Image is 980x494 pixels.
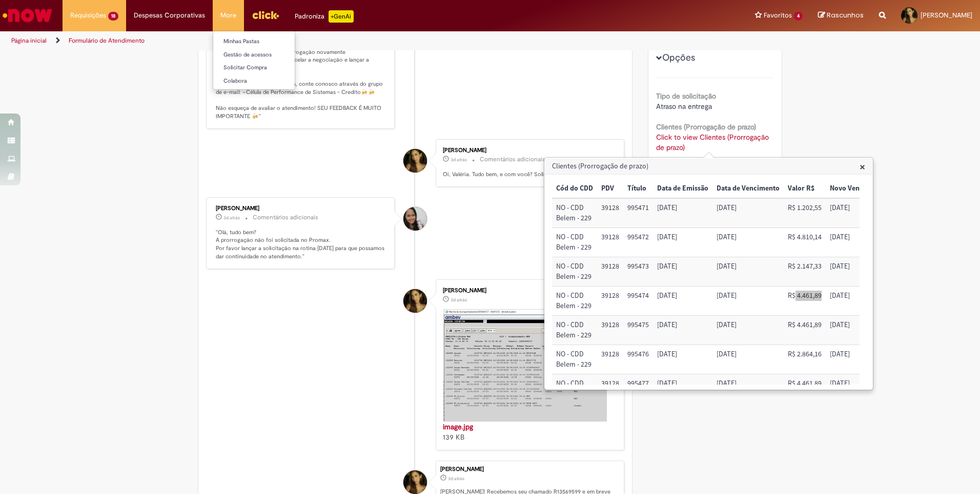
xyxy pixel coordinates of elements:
[403,149,427,173] div: Fernanda Dos Santos Lobato
[818,11,864,21] a: Rascunhos
[826,316,890,345] td: Novo Vencimento: 26/09/2025
[451,157,467,163] span: 3d atrás
[653,316,712,345] td: Data de Emissão: 24/09/2025
[653,198,712,227] td: Data de Emissão: 24/09/2025
[623,345,653,374] td: Título: 995476
[656,132,769,152] a: Click to view Clientes (Prorrogação de prazo)
[764,10,792,21] span: Favoritos
[784,257,826,287] td: Valor R$: R$ 2.147,33
[451,297,467,303] span: 3d atrás
[480,155,545,164] small: Comentários adicionais
[223,215,240,221] span: 3d atrás
[552,257,597,287] td: Cód do CDD: NO - CDD Belem - 229
[552,198,597,227] td: Cód do CDD: NO - CDD Belem - 229
[712,345,784,374] td: Data de Vencimento: 25/09/2025
[712,228,784,257] td: Data de Vencimento: 25/09/2025
[712,198,784,227] td: Data de Vencimento: 25/09/2025
[216,229,386,261] p: "Olá, tudo bem? A prorrogação não foi solicitada no Promax. Por favor lançar a solicitação na rot...
[784,179,826,198] th: Valor R$
[213,75,326,87] a: Colabora
[784,228,826,257] td: Valor R$: R$ 4.810,14
[597,198,623,227] td: PDV: 39128
[712,179,784,198] th: Data de Vencimento
[597,345,623,374] td: PDV: 39128
[597,179,623,198] th: PDV
[448,476,464,482] time: 26/09/2025 10:07:32
[860,160,865,174] span: ×
[108,12,118,21] span: 18
[329,10,354,23] p: +GenAi
[443,147,614,154] div: [PERSON_NAME]
[597,257,623,287] td: PDV: 39128
[597,287,623,316] td: PDV: 39128
[653,228,712,257] td: Data de Emissão: 24/09/2025
[653,287,712,316] td: Data de Emissão: 24/09/2025
[213,62,326,73] a: Solicitar Compra
[712,316,784,345] td: Data de Vencimento: 25/09/2025
[826,198,890,227] td: Novo Vencimento: 26/09/2025
[653,374,712,404] td: Data de Emissão: 24/09/2025
[623,179,653,198] th: Título
[70,10,106,21] span: Requisições
[653,345,712,374] td: Data de Emissão: 24/09/2025
[656,122,756,131] b: Clientes (Prorrogação de prazo)
[220,10,236,21] span: More
[784,316,826,345] td: Valor R$: R$ 4.461,89
[451,157,467,163] time: 26/09/2025 10:31:20
[826,179,890,198] th: Novo Vencimento
[623,316,653,345] td: Título: 995475
[8,31,646,50] ul: Trilhas de página
[784,345,826,374] td: Valor R$: R$ 2.864,16
[443,170,614,179] p: Oi, Valéria. Tudo bem, e com você? Solicitação feita!
[552,345,597,374] td: Cód do CDD: NO - CDD Belem - 229
[295,10,354,23] div: Padroniza
[826,345,890,374] td: Novo Vencimento: 26/09/2025
[443,288,614,294] div: [PERSON_NAME]
[69,36,145,45] a: Formulário de Atendimento
[134,10,205,21] span: Despesas Corporativas
[252,7,279,23] img: click_logo_yellow_360x200.png
[403,289,427,313] div: Fernanda Dos Santos Lobato
[545,158,872,175] h3: Clientes (Prorrogação de prazo)
[653,257,712,287] td: Data de Emissão: 24/09/2025
[597,374,623,404] td: PDV: 39128
[552,316,597,345] td: Cód do CDD: NO - CDD Belem - 229
[784,287,826,316] td: Valor R$: R$ 4.461,89
[223,215,240,221] time: 26/09/2025 10:16:54
[826,228,890,257] td: Novo Vencimento: 26/09/2025
[653,179,712,198] th: Data de Emissão
[623,228,653,257] td: Título: 995472
[712,374,784,404] td: Data de Vencimento: 25/09/2025
[11,36,47,45] a: Página inicial
[552,374,597,404] td: Cód do CDD: NO - CDD Belem - 229
[656,91,716,101] b: Tipo de solicitação
[403,470,427,494] div: Fernanda Dos Santos Lobato
[712,287,784,316] td: Data de Vencimento: 25/09/2025
[552,287,597,316] td: Cód do CDD: NO - CDD Belem - 229
[597,228,623,257] td: PDV: 39128
[552,179,597,198] th: Cód do CDD
[826,257,890,287] td: Novo Vencimento: 26/09/2025
[623,374,653,404] td: Título: 995477
[403,207,427,231] div: Valeria Maria Da Conceicao
[440,466,619,472] div: [PERSON_NAME]
[253,213,318,222] small: Comentários adicionais
[826,287,890,316] td: Novo Vencimento: 26/09/2025
[1,5,54,26] img: ServiceNow
[623,287,653,316] td: Título: 995474
[656,102,712,111] span: Atraso na entrega
[216,205,386,212] div: [PERSON_NAME]
[826,374,890,404] td: Novo Vencimento: 26/09/2025
[921,11,972,20] span: [PERSON_NAME]
[712,257,784,287] td: Data de Vencimento: 25/09/2025
[443,422,473,431] a: image.jpg
[784,198,826,227] td: Valor R$: R$ 1.202,55
[443,422,614,442] div: 139 KB
[827,10,864,20] span: Rascunhos
[552,228,597,257] td: Cód do CDD: NO - CDD Belem - 229
[213,49,326,61] a: Gestão de acessos
[623,198,653,227] td: Título: 995471
[544,157,873,390] div: Clientes (Prorrogação de prazo)
[623,257,653,287] td: Título: 995473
